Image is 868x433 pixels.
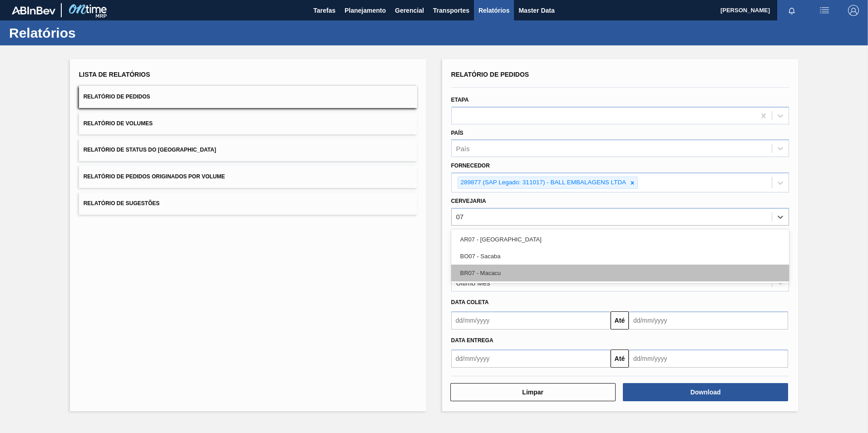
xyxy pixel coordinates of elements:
button: Até [611,349,629,368]
span: Relatório de Sugestões [84,200,160,207]
div: BO07 - Sacaba [451,248,789,265]
img: Logout [848,5,859,16]
div: AR07 - [GEOGRAPHIC_DATA] [451,231,789,248]
span: Planejamento [345,5,386,16]
button: Relatório de Sugestões [79,192,417,215]
button: Download [623,383,788,401]
button: Notificações [777,4,806,17]
img: userActions [819,5,830,16]
button: Até [611,311,629,330]
span: Tarefas [313,5,335,16]
label: Fornecedor [451,162,490,169]
div: BR07 - Macacu [451,265,789,281]
div: 289877 (SAP Legado: 311017) - BALL EMBALAGENS LTDA [458,177,627,188]
img: TNhmsLtSVTkK8tSr43FrP2fwEKptu5GPRR3wAAAABJRU5ErkJggg== [12,6,55,15]
span: Data coleta [451,299,489,305]
button: Limpar [450,383,616,401]
span: Relatório de Pedidos [84,93,150,100]
input: dd/mm/yyyy [629,349,788,368]
span: Relatório de Status do [GEOGRAPHIC_DATA] [84,147,216,153]
span: Relatório de Pedidos Originados por Volume [84,173,225,180]
label: Etapa [451,97,469,103]
div: País [456,145,470,153]
span: Relatórios [478,5,509,16]
input: dd/mm/yyyy [451,349,611,368]
label: Cervejaria [451,198,486,204]
label: País [451,130,464,136]
span: Transportes [433,5,469,16]
span: Data entrega [451,337,493,344]
span: Master Data [518,5,554,16]
button: Relatório de Volumes [79,113,417,135]
button: Relatório de Pedidos [79,86,417,108]
input: dd/mm/yyyy [629,311,788,330]
span: Relatório de Pedidos [451,71,529,78]
button: Relatório de Pedidos Originados por Volume [79,166,417,188]
span: Gerencial [395,5,424,16]
button: Relatório de Status do [GEOGRAPHIC_DATA] [79,139,417,161]
input: dd/mm/yyyy [451,311,611,330]
span: Lista de Relatórios [79,71,150,78]
span: Relatório de Volumes [84,120,153,127]
h1: Relatórios [9,28,170,38]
